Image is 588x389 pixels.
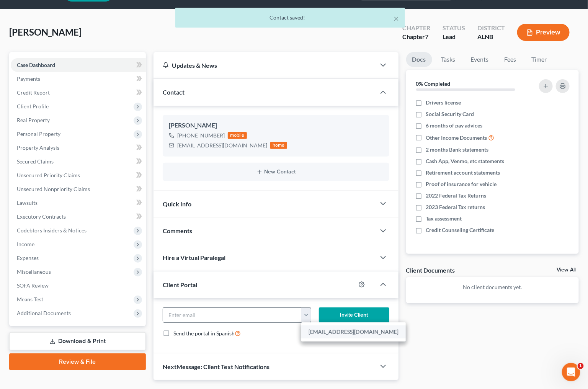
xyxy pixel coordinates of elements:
a: Property Analysis [11,141,146,155]
span: Client Portal [163,281,197,288]
span: NextMessage: Client Text Notifications [163,363,269,370]
span: Client Profile [17,103,49,110]
span: Cash App, Venmo, etc statements [426,157,505,165]
a: Payments [11,72,146,86]
button: Invite Client [319,307,389,323]
div: [PERSON_NAME] [169,121,383,130]
button: Preview [517,24,570,41]
div: Updates & News [163,61,366,69]
span: Income [17,241,34,247]
a: View All [557,267,576,273]
span: Executory Contracts [17,213,66,220]
span: SOFA Review [17,282,49,289]
p: No client documents yet. [412,283,573,291]
span: 2022 Federal Tax Returns [426,192,487,199]
a: Tasks [435,52,462,67]
span: Proof of insurance for vehicle [426,180,497,188]
a: Events [465,52,495,67]
span: Means Test [17,296,43,302]
a: Docs [406,52,432,67]
span: Miscellaneous [17,268,51,275]
span: Lawsuits [17,199,38,206]
a: Download & Print [9,332,146,350]
a: Review & File [9,353,146,370]
div: mobile [228,132,247,139]
span: Hire a Virtual Paralegal [163,254,225,261]
div: [EMAIL_ADDRESS][DOMAIN_NAME] [177,142,267,149]
span: 2023 Federal Tax returns [426,203,485,211]
a: SOFA Review [11,279,146,293]
a: Unsecured Nonpriority Claims [11,182,146,196]
a: Case Dashboard [11,58,146,72]
a: Executory Contracts [11,210,146,224]
span: Payments [17,75,40,82]
span: Comments [163,227,192,234]
button: × [394,14,399,23]
span: Real Property [17,117,50,123]
span: 7 [425,33,428,40]
div: [PHONE_NUMBER] [177,132,225,139]
span: Social Security Card [426,110,474,118]
a: Fees [498,52,523,67]
span: Drivers license [426,99,461,106]
div: Chapter [402,33,430,41]
div: Lead [443,33,465,41]
a: [EMAIL_ADDRESS][DOMAIN_NAME] [301,325,406,338]
span: [PERSON_NAME] [9,26,82,38]
span: Codebtors Insiders & Notices [17,227,87,234]
span: Contact [163,88,185,96]
span: Retirement account statements [426,169,500,177]
span: Case Dashboard [17,62,55,68]
div: Client Documents [406,266,455,274]
span: Send the portal in Spanish [173,330,235,337]
span: Additional Documents [17,310,71,316]
span: 1 [578,363,584,369]
div: ALNB [477,33,505,41]
iframe: Intercom live chat [562,363,580,381]
a: Lawsuits [11,196,146,210]
a: Credit Report [11,86,146,100]
span: Other Income Documents [426,134,487,142]
span: 6 months of pay advices [426,122,483,129]
span: Quick Info [163,200,191,208]
span: Expenses [17,255,39,261]
span: Unsecured Priority Claims [17,172,80,178]
span: Tax assessment [426,215,462,222]
span: Personal Property [17,131,60,137]
button: New Contact [169,169,383,175]
input: Enter email [163,308,302,322]
span: Credit Counseling Certificate [426,226,495,234]
span: Secured Claims [17,158,54,165]
strong: 0% Completed [416,80,451,87]
span: Property Analysis [17,144,59,151]
div: home [270,142,287,149]
span: 2 months Bank statements [426,146,489,154]
a: Secured Claims [11,155,146,168]
div: Contact saved! [181,14,399,21]
a: Timer [526,52,553,67]
a: Unsecured Priority Claims [11,168,146,182]
span: Unsecured Nonpriority Claims [17,186,90,192]
span: Credit Report [17,89,50,96]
